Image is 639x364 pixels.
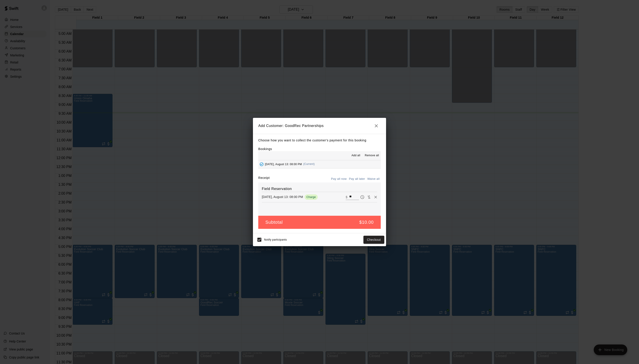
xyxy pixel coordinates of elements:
[305,195,318,199] span: Charge
[258,147,272,151] label: Bookings
[264,238,287,241] span: Notify participants
[366,176,381,182] button: Waive all
[303,162,315,166] span: (Current)
[363,236,384,244] button: Checkout
[351,153,360,158] span: Add all
[258,176,270,182] label: Receipt
[349,152,363,159] button: Add all
[258,138,381,143] p: Choose how you want to collect the customer's payment for this booking
[258,160,381,168] button: Added - Collect Payment[DATE], August 13: 08:00 PM(Current)
[359,195,366,199] span: Pay later
[372,194,379,200] button: Remove
[262,186,377,192] h6: Field Reservation
[253,118,386,134] h2: Add Customer: GoodRec Partnerships
[258,161,265,168] button: Added - Collect Payment
[346,195,347,199] p: $
[348,176,366,182] button: Pay all later
[265,162,302,166] span: [DATE], August 13: 08:00 PM
[330,176,348,182] button: Pay all now
[265,219,283,225] h5: Subtotal
[359,219,374,225] h5: $10.00
[365,153,379,158] span: Remove all
[262,195,303,199] p: [DATE], August 13: 08:00 PM
[366,195,372,199] span: Waive payment
[363,152,381,159] button: Remove all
